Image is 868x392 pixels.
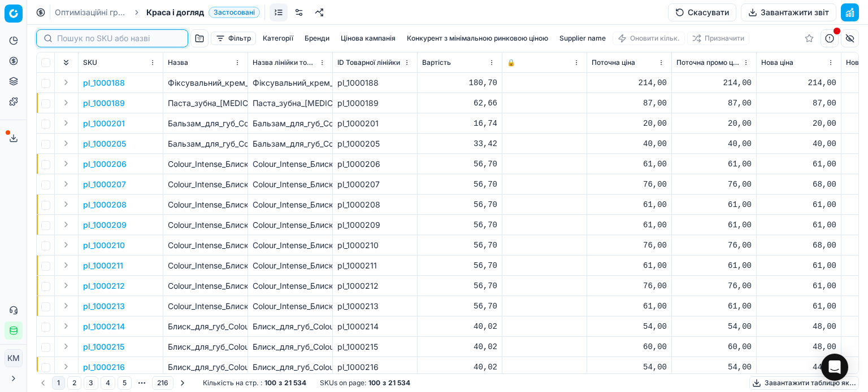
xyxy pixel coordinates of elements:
[67,376,81,390] button: 2
[258,32,298,45] button: Категорії
[507,58,515,67] span: 🔒
[422,240,497,251] div: 56,70
[59,56,73,69] button: Expand all
[5,350,22,367] span: КM
[168,321,243,332] p: Блиск_для_губ_Colour_Intense_Pop_Neon_[MEDICAL_DATA]_10_мл_(05_ягода)
[337,118,413,129] div: pl_1000201
[146,7,260,18] span: Краса і доглядЗастосовані
[168,341,243,353] p: Блиск_для_губ_Colour_Intense_Pop_Neon_[MEDICAL_DATA]_10_мл_(04_цитрус)
[253,260,328,271] div: Colour_Intense_Блиск_для_губ__Jelly_Gloss_глянець_відтінок_10_(шимер_тилесний)_6_мл
[83,341,124,353] button: pl_1000215
[59,299,73,312] button: Expand
[83,280,125,292] button: pl_1000212
[422,77,497,89] div: 180,70
[592,362,667,373] div: 54,00
[402,32,553,45] button: Конкурент з мінімальною ринковою ціною
[83,98,125,109] p: pl_1000189
[592,280,667,292] div: 76,00
[337,58,400,67] span: ID Товарної лінійки
[209,7,260,18] span: Застосовані
[253,280,328,292] div: Colour_Intense_Блиск_для_губ__Jelly_Gloss_глянець_відтінок_13_(перець)_6_мл_
[422,199,497,210] div: 56,70
[422,138,497,149] div: 33,42
[337,199,413,210] div: pl_1000208
[168,219,243,231] p: Colour_Intense_Блиск_для_губ__Jelly_Gloss__глянець_відтінок_04_(шимер_рум'янець)_6_мл
[761,362,836,373] div: 44,00
[253,138,328,149] div: Бальзам_для_губ_Colour_Intense_SOS_complex_5_г
[253,179,328,190] div: Colour_Intense_Блиск_для_губ__Jelly_Gloss_глянець_відтінок_08_(шимер_морозний)_6_мл
[253,58,316,67] span: Назва лінійки товарів
[592,118,667,129] div: 20,00
[422,98,497,109] div: 62,66
[57,33,181,44] input: Пошук по SKU або назві
[279,378,282,387] strong: з
[676,301,752,312] div: 61,00
[59,258,73,272] button: Expand
[59,157,73,170] button: Expand
[5,349,23,367] button: КM
[83,260,123,271] button: pl_1000211
[676,138,752,149] div: 40,00
[676,58,740,67] span: Поточна промо ціна
[761,321,836,332] div: 48,00
[821,354,848,381] div: Open Intercom Messenger
[168,98,243,109] p: Паста_зубна_[MEDICAL_DATA]_Triple_protection_Fresh&Minty_100_мл
[592,260,667,271] div: 61,00
[168,301,243,312] p: Colour_Intense_Блиск_для_губ__Jelly_Gloss_глянець_відтінок_11_(голографік)_6_мл_
[676,362,752,373] div: 54,00
[36,375,189,391] nav: pagination
[83,138,126,149] button: pl_1000205
[761,58,793,67] span: Нова ціна
[676,77,752,89] div: 214,00
[422,58,451,67] span: Вартість
[168,138,243,149] p: Бальзам_для_губ_Colour_Intense_SOS_complex_5_г
[253,77,328,89] div: Фіксувальний_крем_для_зубних_протезів_Corega_Power_Max_Hold_+_Comfort_40_г
[168,240,243,251] p: Colour_Intense_Блиск_для_губ__Jelly_Gloss_гдянець_відтінок_03_(шимер_персик)6_мл
[761,280,836,292] div: 61,00
[36,376,50,390] button: Go to previous page
[668,3,736,21] button: Скасувати
[253,219,328,231] div: Colour_Intense_Блиск_для_губ__Jelly_Gloss__глянець_відтінок_04_(шимер_рум'янець)_6_мл
[676,98,752,109] div: 87,00
[592,301,667,312] div: 61,00
[761,138,836,149] div: 40,00
[59,197,73,211] button: Expand
[676,158,752,170] div: 61,00
[264,378,276,387] strong: 100
[761,240,836,251] div: 68,00
[422,362,497,373] div: 40,02
[83,118,125,129] button: pl_1000201
[168,260,243,271] p: Colour_Intense_Блиск_для_губ__Jelly_Gloss_глянець_відтінок_10_(шимер_тилесний)_6_мл
[676,219,752,231] div: 61,00
[253,98,328,109] div: Паста_зубна_[MEDICAL_DATA]_Triple_protection_Fresh&Minty_100_мл
[83,219,127,231] p: pl_1000209
[253,321,328,332] div: Блиск_для_губ_Colour_Intense_Pop_Neon_[MEDICAL_DATA]_10_мл_(05_ягода)
[337,321,413,332] div: pl_1000214
[253,341,328,353] div: Блиск_для_губ_Colour_Intense_Pop_Neon_[MEDICAL_DATA]_10_мл_(04_цитрус)
[59,238,73,252] button: Expand
[83,179,126,190] button: pl_1000207
[168,118,243,129] p: Бальзам_для_губ_Colour_Intense_Balamce_5_г_(04_чорниця)
[422,118,497,129] div: 16,74
[761,77,836,89] div: 214,00
[83,321,125,332] button: pl_1000214
[592,321,667,332] div: 54,00
[422,260,497,271] div: 56,70
[253,301,328,312] div: Colour_Intense_Блиск_для_губ__Jelly_Gloss_глянець_відтінок_11_(голографік)_6_мл_
[592,77,667,89] div: 214,00
[146,7,204,18] span: Краса і догляд
[337,240,413,251] div: pl_1000210
[592,341,667,353] div: 60,00
[422,321,497,332] div: 40,02
[59,116,73,130] button: Expand
[592,138,667,149] div: 40,00
[203,378,258,387] span: Кількість на стр.
[337,179,413,190] div: pl_1000207
[176,376,189,390] button: Go to next page
[83,158,127,170] p: pl_1000206
[320,378,366,387] span: SKUs on page :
